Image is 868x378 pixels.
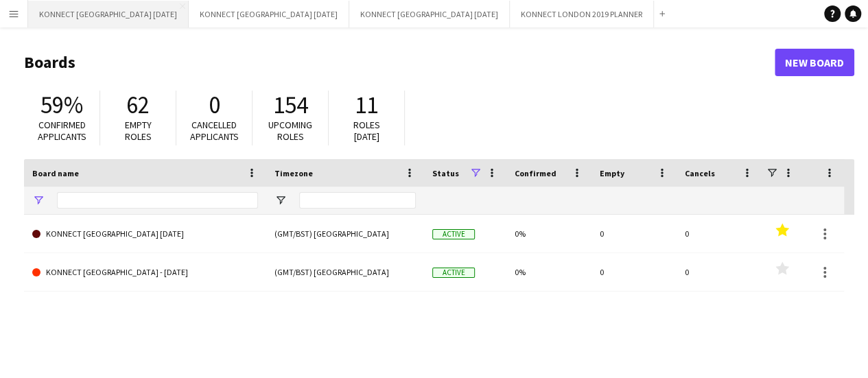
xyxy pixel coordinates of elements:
button: KONNECT [GEOGRAPHIC_DATA] [DATE] [349,1,510,27]
span: Cancelled applicants [190,119,239,143]
span: Timezone [274,168,313,178]
input: Timezone Filter Input [299,192,416,209]
span: Active [432,268,475,278]
div: 0% [506,215,591,252]
div: 0% [506,253,591,291]
span: 154 [273,90,308,120]
span: Active [432,229,475,239]
span: Roles [DATE] [353,119,380,143]
div: 0 [591,215,677,252]
button: KONNECT [GEOGRAPHIC_DATA] [DATE] [28,1,189,27]
button: KONNECT [GEOGRAPHIC_DATA] [DATE] [189,1,349,27]
h1: Boards [24,52,775,73]
span: Confirmed [515,168,556,178]
span: Empty [600,168,624,178]
span: 0 [209,90,220,120]
span: 59% [40,90,83,120]
button: Open Filter Menu [32,194,45,206]
span: Status [432,168,459,178]
a: KONNECT [GEOGRAPHIC_DATA] [DATE] [32,215,258,253]
span: 11 [355,90,378,120]
div: (GMT/BST) [GEOGRAPHIC_DATA] [266,215,424,252]
span: Confirmed applicants [38,119,86,143]
div: (GMT/BST) [GEOGRAPHIC_DATA] [266,253,424,291]
span: Upcoming roles [268,119,312,143]
button: KONNECT LONDON 2019 PLANNER [510,1,654,27]
button: Open Filter Menu [274,194,287,206]
input: Board name Filter Input [57,192,258,209]
span: Empty roles [125,119,152,143]
a: KONNECT [GEOGRAPHIC_DATA] - [DATE] [32,253,258,292]
span: Cancels [685,168,715,178]
div: 0 [677,215,762,252]
span: 62 [126,90,150,120]
div: 0 [677,253,762,291]
div: 0 [591,253,677,291]
a: New Board [775,49,854,76]
span: Board name [32,168,79,178]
